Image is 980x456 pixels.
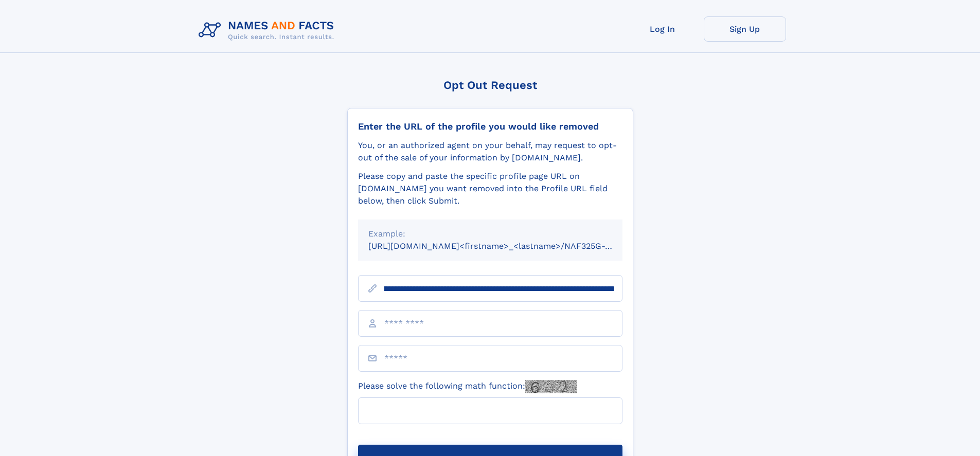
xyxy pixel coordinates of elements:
[347,79,633,92] div: Opt Out Request
[194,16,343,44] img: Logo Names and Facts
[621,16,704,42] a: Log In
[704,16,786,42] a: Sign Up
[358,121,622,132] div: Enter the URL of the profile you would like removed
[358,380,577,393] label: Please solve the following math function:
[358,170,622,207] div: Please copy and paste the specific profile page URL on [DOMAIN_NAME] you want removed into the Pr...
[368,241,642,251] small: [URL][DOMAIN_NAME]<firstname>_<lastname>/NAF325G-xxxxxxxx
[358,139,622,164] div: You, or an authorized agent on your behalf, may request to opt-out of the sale of your informatio...
[368,228,612,240] div: Example:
